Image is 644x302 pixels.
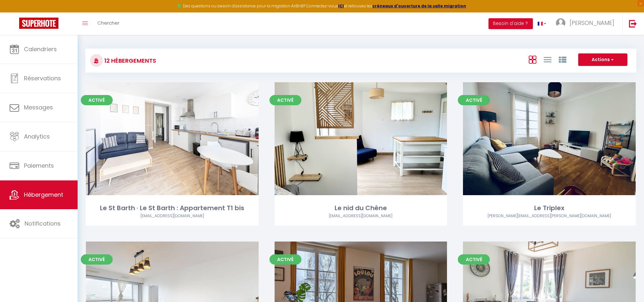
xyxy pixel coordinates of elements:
a: Vue en Liste [544,54,551,65]
span: Activé [269,254,301,265]
a: Vue par Groupe [559,54,566,65]
div: Le Triplex [463,203,636,213]
span: Messages [24,103,53,111]
span: Activé [458,95,490,105]
div: Airbnb [275,213,447,219]
button: Ouvrir le widget de chat LiveChat [5,3,24,22]
span: [PERSON_NAME] [570,19,614,27]
button: Besoin d'aide ? [489,18,533,29]
a: ... [PERSON_NAME] [551,12,622,35]
div: Airbnb [86,213,259,219]
button: Actions [578,53,627,66]
span: Activé [81,254,113,265]
a: Chercher [93,12,124,35]
img: logout [629,20,637,28]
span: Calendriers [24,45,57,53]
span: Activé [81,95,113,105]
div: Le nid du Chêne [275,203,447,213]
span: Hébergement [24,191,63,199]
span: Activé [269,95,301,105]
a: ICI [338,3,344,9]
img: ... [556,18,565,28]
span: Activé [458,254,490,265]
img: Super Booking [19,18,58,29]
span: Paiements [24,162,54,170]
span: Analytics [24,132,50,140]
div: Airbnb [463,213,636,219]
span: Réservations [24,74,61,82]
span: Notifications [25,219,61,227]
a: créneaux d'ouverture de la salle migration [372,3,466,9]
a: Vue en Box [529,54,536,65]
span: Chercher [97,20,119,26]
h3: 12 Hébergements [103,53,156,68]
div: Le St Barth · Le St Barth : Appartement T1 bis [86,203,259,213]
